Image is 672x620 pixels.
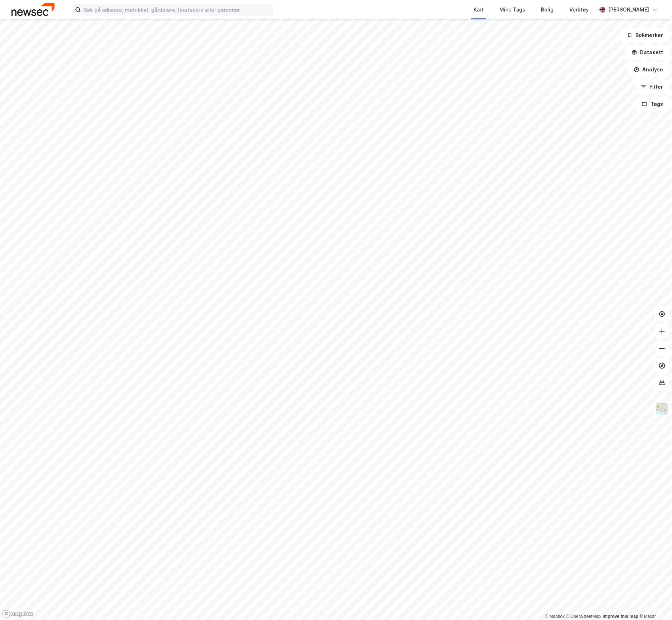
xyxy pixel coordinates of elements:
button: Filter [635,80,669,94]
button: Analyse [627,62,669,77]
div: Verktøy [569,5,589,14]
div: Kontrollprogram for chat [636,586,672,620]
img: Z [655,402,669,415]
button: Tags [636,97,669,111]
a: Mapbox [545,614,565,619]
div: Bolig [541,5,554,14]
a: OpenStreetMap [566,614,601,619]
div: Kart [473,5,484,14]
a: Improve this map [603,614,638,619]
div: [PERSON_NAME] [608,5,649,14]
div: Mine Tags [499,5,525,14]
input: Søk på adresse, matrikkel, gårdeiere, leietakere eller personer [81,4,272,15]
img: newsec-logo.f6e21ccffca1b3a03d2d.png [11,3,55,16]
button: Datasett [625,45,669,60]
button: Bokmerker [621,28,669,42]
iframe: Chat Widget [636,586,672,620]
a: Mapbox homepage [2,610,34,618]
